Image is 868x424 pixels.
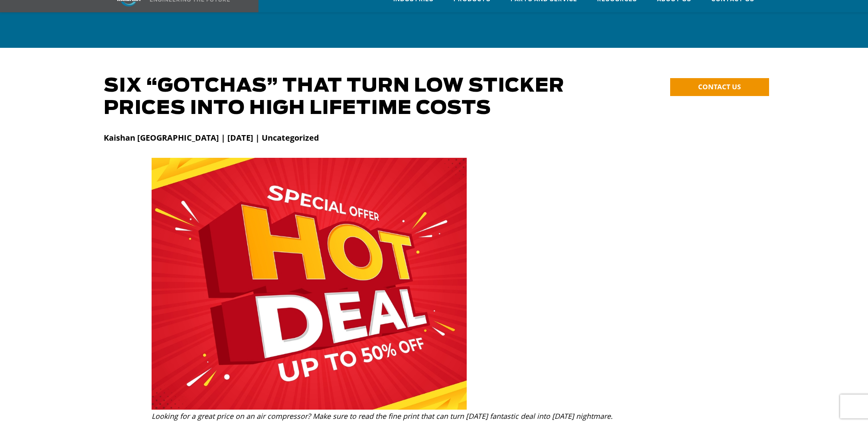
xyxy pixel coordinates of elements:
[670,78,769,96] a: CONTACT US
[104,132,319,143] strong: Kaishan [GEOGRAPHIC_DATA] | [DATE] | Uncategorized
[152,411,613,421] i: Looking for a great price on an air compressor? Make sure to read the fine print that can turn [D...
[104,75,597,120] h1: Six “Gotchas” That Turn Low Sticker Prices into High Lifetime Costs
[152,158,467,410] img: Low initial costs
[698,82,741,91] span: CONTACT US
